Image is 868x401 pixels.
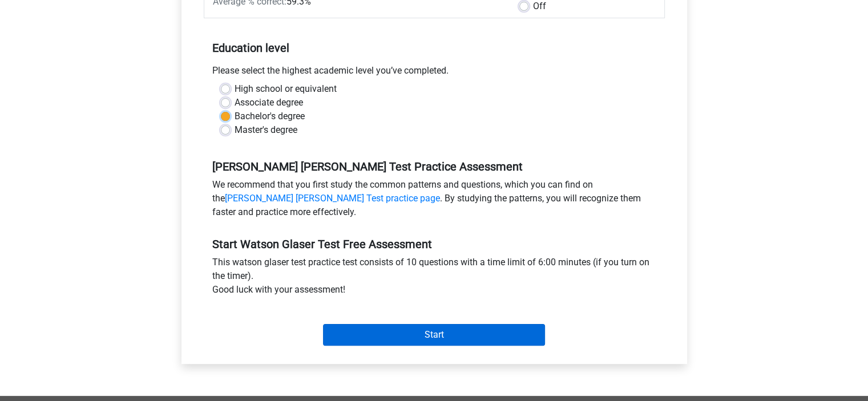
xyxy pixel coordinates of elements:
[235,96,303,110] label: Associate degree
[204,256,665,301] div: This watson glaser test practice test consists of 10 questions with a time limit of 6:00 minutes ...
[212,160,656,173] h5: [PERSON_NAME] [PERSON_NAME] Test Practice Assessment
[212,237,656,251] h5: Start Watson Glaser Test Free Assessment
[225,193,440,204] a: [PERSON_NAME] [PERSON_NAME] Test practice page
[204,64,665,82] div: Please select the highest academic level you’ve completed.
[235,110,305,123] label: Bachelor's degree
[235,82,337,96] label: High school or equivalent
[235,123,297,137] label: Master's degree
[323,324,545,346] input: Start
[212,37,656,59] h5: Education level
[204,178,665,224] div: We recommend that you first study the common patterns and questions, which you can find on the . ...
